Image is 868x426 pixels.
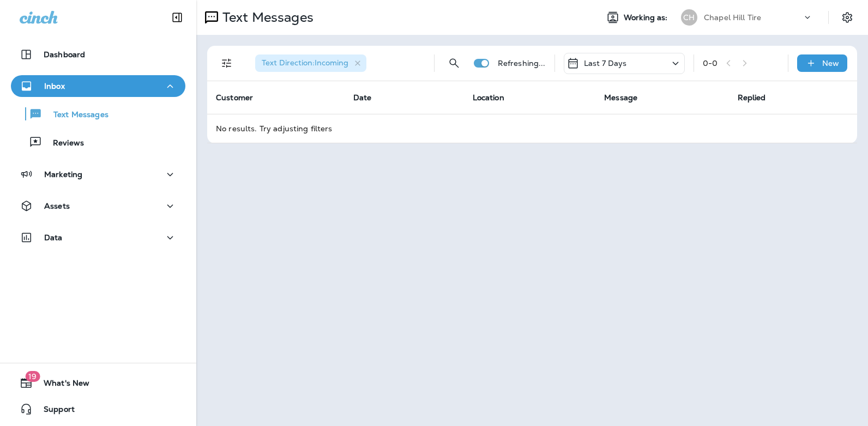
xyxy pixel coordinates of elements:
div: 0 - 0 [703,59,718,68]
p: Refreshing... [498,59,546,68]
span: Text Direction : Incoming [262,58,348,68]
button: Settings [837,8,857,27]
td: No results. Try adjusting filters [207,114,857,143]
button: Support [11,398,185,420]
button: Collapse Sidebar [162,7,192,28]
span: Support [33,405,75,418]
div: Text Direction:Incoming [255,54,366,72]
p: Chapel Hill Tire [704,13,761,22]
p: Reviews [42,138,84,149]
button: Marketing [11,163,185,185]
p: Last 7 Days [584,59,627,68]
button: Search Messages [443,52,465,74]
span: Customer [216,93,253,102]
button: Inbox [11,75,185,97]
p: Assets [44,202,70,210]
button: Text Messages [11,102,185,125]
span: Message [604,93,637,102]
p: Marketing [44,170,82,179]
button: Reviews [11,131,185,154]
button: Assets [11,195,185,217]
button: Dashboard [11,44,185,65]
span: Date [353,93,372,102]
span: Replied [738,93,766,102]
p: Inbox [44,82,65,90]
span: Working as: [624,13,670,22]
span: What's New [33,379,89,392]
p: Dashboard [44,50,85,59]
button: Data [11,227,185,248]
button: Filters [216,52,238,74]
p: Text Messages [218,9,314,26]
div: CH [681,9,697,26]
span: Location [473,93,504,102]
span: 19 [25,371,40,382]
p: New [822,59,839,68]
button: 19What's New [11,372,185,394]
p: Text Messages [43,110,108,120]
p: Data [44,233,63,242]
